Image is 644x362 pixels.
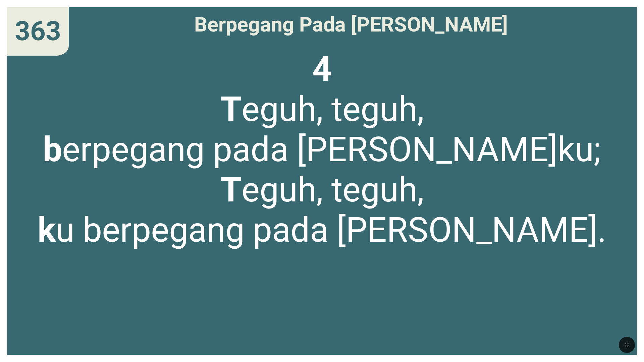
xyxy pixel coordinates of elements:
[38,210,56,250] b: k
[220,170,241,210] b: T
[15,15,61,47] span: 363
[312,49,332,89] b: 4
[220,89,241,129] b: T
[43,129,62,170] b: b
[194,12,508,37] span: Berpegang Pada [PERSON_NAME]
[38,49,606,250] span: eguh, teguh, erpegang pada [PERSON_NAME]ku; eguh, teguh, u berpegang pada [PERSON_NAME].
